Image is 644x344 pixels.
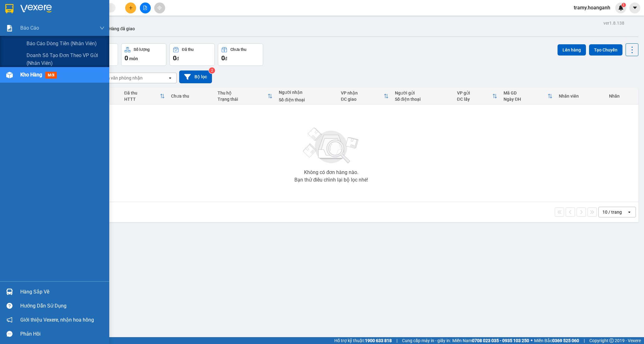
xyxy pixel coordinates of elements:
[622,3,625,7] span: 1
[124,97,160,102] div: HTTT
[129,6,133,10] span: plus
[304,170,358,175] div: Không có đơn hàng nào.
[6,72,13,78] img: warehouse-icon
[632,5,638,11] span: caret-down
[395,97,451,102] div: Số điện thoại
[218,90,268,95] div: Thu hộ
[20,72,42,78] span: Kho hàng
[294,177,368,182] div: Bạn thử điều chỉnh lại bộ lọc nhé!
[6,288,13,295] img: warehouse-icon
[629,2,640,13] button: caret-down
[6,25,13,31] img: solution-icon
[20,301,105,311] div: Hướng dẫn sử dụng
[214,88,276,104] th: Toggle SortBy
[121,88,168,104] th: Toggle SortBy
[27,51,105,67] span: Doanh số tạo đơn theo VP gửi (nhân viên)
[143,6,147,10] span: file-add
[20,24,39,32] span: Báo cáo
[457,90,493,95] div: VP gửi
[129,56,138,61] span: món
[125,54,128,62] span: 0
[179,70,212,83] button: Bộ lọc
[338,88,392,104] th: Toggle SortBy
[173,54,176,62] span: 0
[558,44,586,56] button: Lên hàng
[154,2,165,13] button: aim
[531,339,533,342] span: ⚪️
[452,337,529,344] span: Miền Nam
[534,337,579,344] span: Miền Bắc
[157,6,162,10] span: aim
[622,3,626,7] sup: 1
[7,303,12,309] span: question-circle
[134,47,150,52] div: Số lượng
[182,47,194,52] div: Đã thu
[602,209,622,215] div: 10 / trang
[402,337,451,344] span: Cung cấp máy in - giấy in:
[584,337,585,344] span: |
[334,337,392,344] span: Hỗ trợ kỹ thuật:
[100,75,143,81] div: Chọn văn phòng nhận
[45,72,57,79] span: mới
[221,54,225,62] span: 0
[457,97,493,102] div: ĐC lấy
[395,90,451,95] div: Người gửi
[609,94,635,99] div: Nhãn
[341,90,384,95] div: VP nhận
[20,329,105,339] div: Phản hồi
[27,40,97,47] span: Báo cáo dòng tiền (nhân viên)
[7,317,12,323] span: notification
[124,90,160,95] div: Đã thu
[627,210,632,215] svg: open
[618,5,624,11] img: icon-new-feature
[504,97,548,102] div: Ngày ĐH
[589,44,622,56] button: Tạo Chuyến
[341,97,384,102] div: ĐC giao
[365,338,392,343] strong: 1900 633 818
[609,338,614,343] span: copyright
[20,287,105,297] div: Hàng sắp về
[7,331,12,337] span: message
[140,2,151,13] button: file-add
[454,88,501,104] th: Toggle SortBy
[125,2,136,13] button: plus
[209,67,215,74] sup: 2
[171,94,212,99] div: Chưa thu
[396,337,397,344] span: |
[168,75,173,80] svg: open
[559,94,603,99] div: Nhân viên
[100,26,105,31] span: down
[225,56,227,61] span: đ
[500,88,556,104] th: Toggle SortBy
[279,97,335,102] div: Số điện thoại
[552,338,579,343] strong: 0369 525 060
[5,4,13,13] img: logo-vxr
[104,21,140,36] button: Hàng đã giao
[230,47,246,52] div: Chưa thu
[472,338,529,343] strong: 0708 023 035 - 0935 103 250
[218,97,268,102] div: Trạng thái
[121,43,166,66] button: Số lượng0món
[176,56,179,61] span: đ
[569,4,615,12] span: tramy.hoanganh
[603,20,624,27] div: ver 1.8.138
[20,316,94,324] span: Giới thiệu Vexere, nhận hoa hồng
[279,90,335,95] div: Người nhận
[300,124,362,167] img: svg+xml;base64,PHN2ZyBjbGFzcz0ibGlzdC1wbHVnX19zdmciIHhtbG5zPSJodHRwOi8vd3d3LnczLm9yZy8yMDAwL3N2Zy...
[504,90,548,95] div: Mã GD
[218,43,263,66] button: Chưa thu0đ
[170,43,215,66] button: Đã thu0đ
